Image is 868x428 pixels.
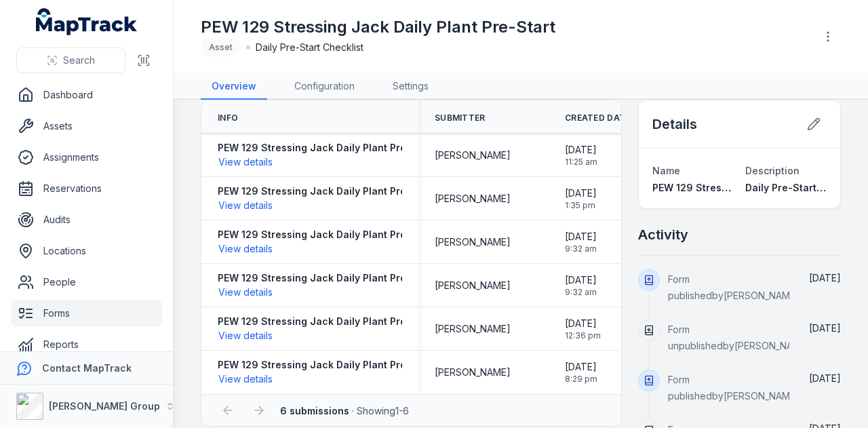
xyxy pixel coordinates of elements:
span: 8:29 pm [565,374,597,385]
span: [PERSON_NAME] [435,149,511,162]
span: 11:25 am [565,157,597,168]
button: View details [218,372,273,387]
span: [DATE] [809,372,841,384]
a: Audits [11,206,162,233]
strong: PEW 129 Stressing Jack Daily Plant Pre-Start [218,271,435,285]
a: Forms [11,300,162,327]
span: [DATE] [565,230,597,244]
span: Form unpublished by [PERSON_NAME] [668,324,810,351]
h1: PEW 129 Stressing Jack Daily Plant Pre-Start [201,16,555,38]
strong: PEW 129 Stressing Jack Daily Plant Pre-Start [218,315,435,328]
span: [DATE] [565,187,597,200]
strong: PEW 129 Stressing Jack Daily Plant Pre-Start [218,141,435,155]
span: [PERSON_NAME] [435,192,511,206]
strong: PEW 129 Stressing Jack Daily Plant Pre-Start [218,358,435,372]
span: [DATE] [565,143,597,157]
button: View details [218,328,273,343]
span: 12:36 pm [565,330,601,341]
span: 9:32 am [565,287,597,298]
time: 31/07/2025, 9:32:41 am [565,273,597,298]
span: [DATE] [565,317,601,330]
time: 31/07/2025, 9:32:42 am [565,230,597,254]
button: Search [16,47,125,73]
a: People [11,269,162,296]
span: Daily Pre-Start Checklist [256,41,363,54]
span: [PERSON_NAME] [435,235,511,249]
a: Dashboard [11,81,162,109]
a: MapTrack [36,8,138,35]
a: Reports [11,331,162,358]
div: Asset [201,38,241,57]
button: View details [218,155,273,170]
strong: [PERSON_NAME] Group [49,400,160,412]
span: 9:32 am [565,244,597,254]
time: 01/08/2025, 1:35:38 pm [565,187,597,211]
span: [DATE] [565,273,597,287]
h2: Details [652,115,697,134]
strong: PEW 129 Stressing Jack Daily Plant Pre-Start [218,184,435,198]
a: Assets [11,113,162,140]
a: Locations [11,237,162,265]
span: [PERSON_NAME] [435,322,511,336]
time: 29/07/2025, 12:36:52 pm [565,317,601,341]
span: [DATE] [565,360,597,374]
time: 04/08/2025, 11:25:41 am [565,143,597,168]
strong: 6 submissions [280,405,349,416]
a: Overview [201,74,267,100]
time: 21/08/2025, 10:20:04 am [809,322,841,334]
time: 11/08/2025, 9:13:04 am [809,372,841,384]
time: 21/08/2025, 10:20:43 am [809,272,841,284]
a: Assignments [11,144,162,171]
span: Search [63,54,95,67]
h2: Activity [638,225,688,244]
span: Submitter [435,113,486,123]
span: · Showing 1 - 6 [280,405,409,416]
span: Created Date [565,113,631,123]
span: Name [652,165,680,176]
time: 03/06/2025, 8:29:08 pm [565,360,597,385]
span: [DATE] [809,272,841,284]
span: [PERSON_NAME] [435,366,511,379]
span: 1:35 pm [565,200,597,211]
a: Configuration [283,74,366,100]
span: Form published by [PERSON_NAME] [668,273,800,301]
span: Info [218,113,238,123]
span: Description [745,165,800,176]
button: View details [218,285,273,300]
button: View details [218,241,273,256]
span: Form published by [PERSON_NAME] [668,374,800,402]
a: Reservations [11,175,162,202]
strong: Contact MapTrack [42,362,132,374]
span: [PERSON_NAME] [435,279,511,292]
span: [DATE] [809,322,841,334]
strong: PEW 129 Stressing Jack Daily Plant Pre-Start [218,228,435,241]
button: View details [218,198,273,213]
span: Daily Pre-Start Checklist [745,182,865,193]
a: Settings [382,74,439,100]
